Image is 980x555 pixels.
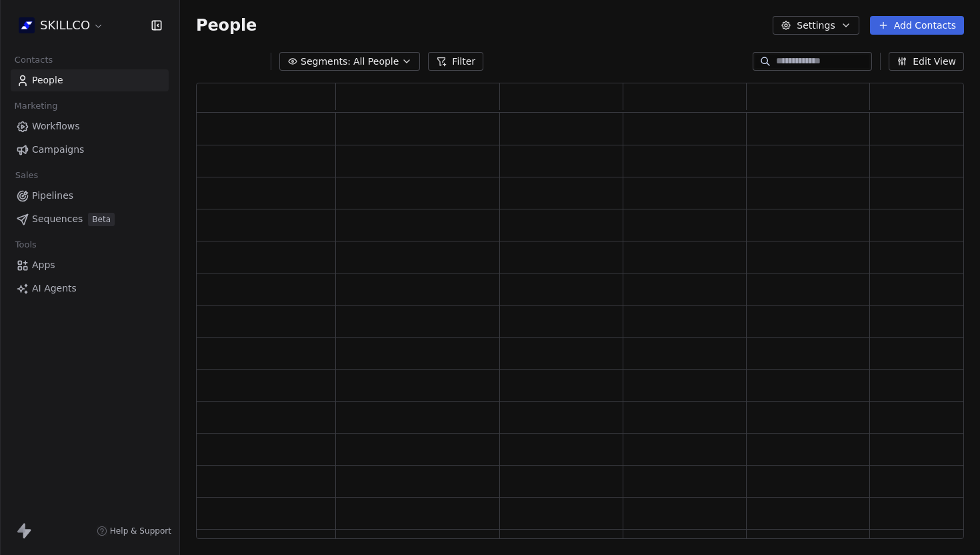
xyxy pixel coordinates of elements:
a: SequencesBeta [11,208,169,230]
span: People [196,15,257,35]
span: SKILLCO [40,17,90,34]
span: AI Agents [32,282,77,296]
button: Edit View [889,52,964,71]
span: Segments: [301,55,351,69]
span: Pipelines [32,189,73,203]
a: Help & Support [97,526,171,536]
a: Campaigns [11,139,169,161]
img: Skillco%20logo%20icon%20(2).png [19,17,35,33]
span: Workflows [32,119,80,133]
span: People [32,73,63,87]
button: SKILLCO [16,14,107,37]
span: Sequences [32,212,83,226]
button: Filter [428,52,483,71]
span: Help & Support [110,526,171,536]
span: Apps [32,258,55,272]
span: Beta [88,213,115,226]
button: Settings [773,16,859,35]
span: All People [353,55,399,69]
a: Workflows [11,115,169,137]
span: Marketing [9,96,63,116]
button: Add Contacts [870,16,964,35]
a: Apps [11,254,169,276]
a: People [11,69,169,91]
span: Tools [9,235,42,255]
a: Pipelines [11,185,169,207]
a: AI Agents [11,277,169,300]
span: Campaigns [32,143,84,157]
span: Sales [9,165,44,185]
span: Contacts [9,50,59,70]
